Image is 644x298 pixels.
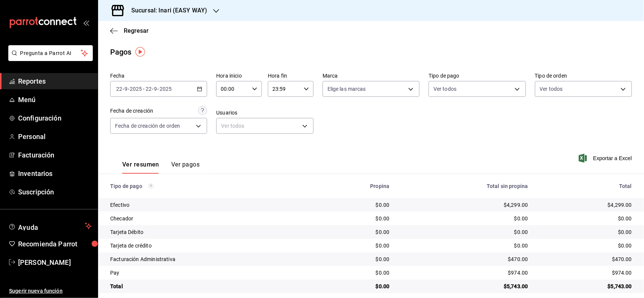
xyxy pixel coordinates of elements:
[9,287,92,295] span: Sugerir nueva función
[429,73,526,79] label: Tipo de pago
[124,27,149,34] span: Regresar
[83,20,89,26] button: open_drawer_menu
[124,86,128,92] input: --
[540,201,632,209] div: $4,299.00
[540,85,563,93] span: Ver todos
[110,73,207,79] label: Fecha
[268,73,314,79] label: Hora fin
[401,228,528,236] div: $0.00
[145,86,152,92] input: --
[320,255,389,263] div: $0.00
[535,73,632,79] label: Tipo de orden
[171,161,200,174] button: Ver pagos
[110,27,149,34] button: Regresar
[122,161,200,174] div: navigation tabs
[110,215,308,222] div: Checador
[320,228,389,236] div: $0.00
[320,269,389,277] div: $0.00
[125,6,207,15] h3: Sucursal: Inari (EASY WAY)
[18,257,92,267] span: [PERSON_NAME]
[8,45,93,61] button: Pregunta a Parrot AI
[20,49,81,57] span: Pregunta a Parrot AI
[320,201,389,209] div: $0.00
[323,73,420,79] label: Marca
[540,242,632,249] div: $0.00
[320,283,389,290] div: $0.00
[158,86,159,92] span: -
[110,255,308,263] div: Facturación Administrativa
[540,283,632,290] div: $5,743.00
[154,86,158,92] input: --
[216,118,313,134] div: Ver todos
[18,239,92,249] span: Recomienda Parrot
[18,76,92,86] span: Reportes
[148,183,154,189] svg: Los pagos realizados con Pay y otras terminales son montos brutos.
[123,86,124,92] span: -
[110,201,308,209] div: Efectivo
[143,86,144,92] span: -
[129,86,142,92] input: ----
[216,73,262,79] label: Hora inicio
[115,122,180,130] span: Fecha de creación de orden
[18,150,92,160] span: Facturación
[433,85,456,93] span: Ver todos
[216,110,313,116] label: Usuarios
[18,222,82,231] span: Ayuda
[401,201,528,209] div: $4,299.00
[110,183,308,189] div: Tipo de pago
[580,154,632,163] button: Exportar a Excel
[401,255,528,263] div: $470.00
[110,107,153,115] div: Fecha de creación
[401,283,528,290] div: $5,743.00
[540,255,632,263] div: $470.00
[18,168,92,179] span: Inventarios
[135,47,145,57] img: Tooltip marker
[320,183,389,189] div: Propina
[122,161,159,174] button: Ver resumen
[5,55,93,63] a: Pregunta a Parrot AI
[401,215,528,222] div: $0.00
[110,46,132,58] div: Pagos
[540,269,632,277] div: $974.00
[540,215,632,222] div: $0.00
[327,85,366,93] span: Elige las marcas
[540,228,632,236] div: $0.00
[540,183,632,189] div: Total
[128,86,129,92] span: -
[116,86,123,92] input: --
[110,228,308,236] div: Tarjeta Débito
[320,242,389,249] div: $0.00
[18,187,92,197] span: Suscripción
[110,269,308,277] div: Pay
[320,215,389,222] div: $0.00
[401,269,528,277] div: $974.00
[110,242,308,249] div: Tarjeta de crédito
[18,113,92,123] span: Configuración
[159,86,172,92] input: ----
[401,183,528,189] div: Total sin propina
[401,242,528,249] div: $0.00
[18,131,92,142] span: Personal
[152,86,154,92] span: -
[18,95,92,105] span: Menú
[110,283,308,290] div: Total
